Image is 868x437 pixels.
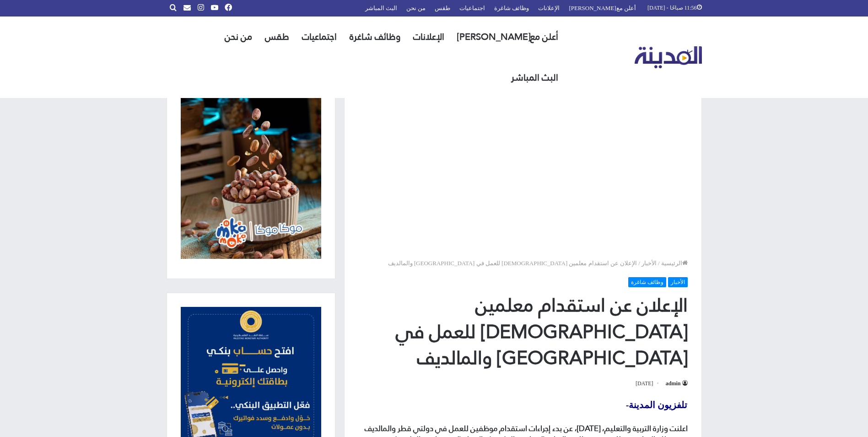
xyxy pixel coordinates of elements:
[451,16,565,57] a: أعلن مع[PERSON_NAME]
[668,277,688,287] a: الأخبار
[343,16,407,57] a: وظائف شاغرة
[218,16,259,57] a: من نحن
[636,378,660,389] span: [DATE]
[407,16,451,57] a: الإعلانات
[661,260,688,267] a: الرئيسية
[388,260,637,267] span: الإعلان عن استقدام معلمين [DEMOGRAPHIC_DATA] للعمل في [GEOGRAPHIC_DATA] والمالديف
[666,380,688,387] a: admin
[505,57,565,98] a: البث المباشر
[638,260,640,267] em: /
[358,292,688,371] h1: الإعلان عن استقدام معلمين [DEMOGRAPHIC_DATA] للعمل في [GEOGRAPHIC_DATA] والمالديف
[628,277,666,287] a: وظائف شاغرة
[259,16,296,57] a: طقس
[642,260,657,267] a: الأخبار
[626,400,688,410] strong: تلفزيون المدينة-
[296,16,343,57] a: اجتماعيات
[635,46,702,69] img: تلفزيون المدينة
[658,260,660,267] em: /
